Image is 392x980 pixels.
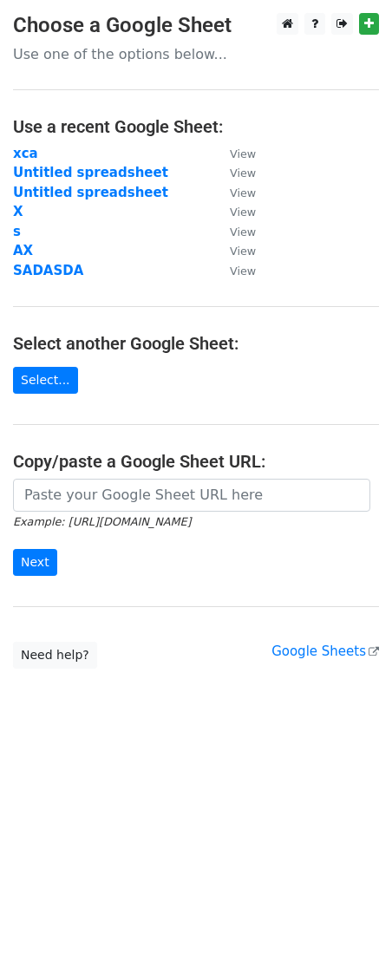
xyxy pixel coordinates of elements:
a: s [13,224,21,239]
small: View [230,186,256,199]
small: View [230,265,256,278]
small: View [230,245,256,258]
a: X [13,204,23,219]
h4: Select another Google Sheet: [13,333,379,354]
h3: Choose a Google Sheet [13,13,379,38]
small: View [230,225,256,238]
a: Google Sheets [271,644,379,659]
a: View [212,146,256,161]
small: View [230,147,256,160]
a: SADASDA [13,263,83,278]
small: View [230,206,256,219]
a: View [212,243,256,258]
a: View [212,185,256,200]
small: View [230,167,256,180]
a: Select... [13,367,78,394]
a: Untitled spreadsheet [13,165,168,180]
p: Use one of the options below... [13,45,379,63]
a: View [212,165,256,180]
a: Need help? [13,642,97,669]
a: xca [13,146,38,161]
a: Untitled spreadsheet [13,185,168,200]
a: View [212,263,256,278]
h4: Copy/paste a Google Sheet URL: [13,451,379,472]
small: Example: [URL][DOMAIN_NAME] [13,515,191,528]
a: View [212,204,256,219]
input: Paste your Google Sheet URL here [13,479,370,512]
input: Next [13,549,57,576]
h4: Use a recent Google Sheet: [13,116,379,137]
a: View [212,224,256,239]
a: AX [13,243,33,258]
